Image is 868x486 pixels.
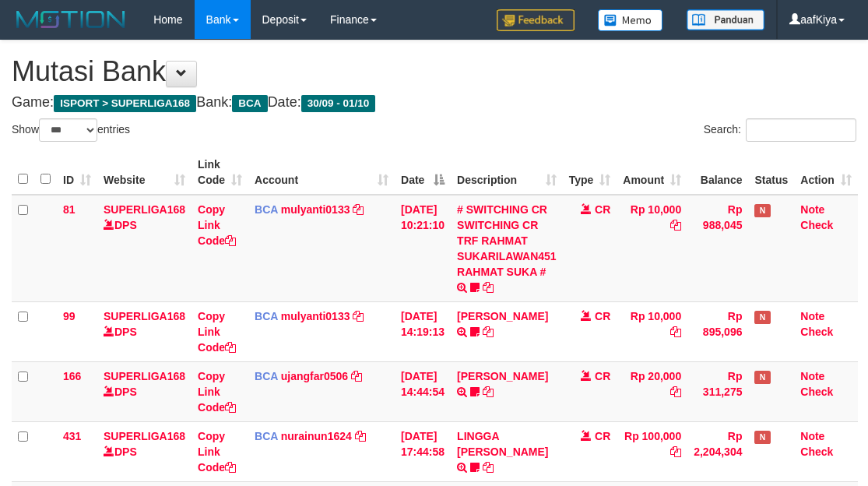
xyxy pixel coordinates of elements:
a: Note [800,310,824,322]
th: ID: activate to sort column ascending [57,150,97,195]
a: nurainun1624 [281,430,352,442]
a: Copy Link Code [198,370,236,414]
th: Description: activate to sort column ascending [451,150,563,195]
span: BCA [255,310,278,322]
span: 30/09 - 01/10 [301,95,376,112]
a: SUPERLIGA168 [104,310,185,322]
th: Amount: activate to sort column ascending [617,150,687,195]
img: Feedback.jpg [497,9,575,31]
a: Copy Rp 20,000 to clipboard [670,386,681,398]
td: Rp 10,000 [617,301,687,361]
span: BCA [255,370,278,382]
input: Search: [746,118,856,142]
td: DPS [97,195,192,302]
img: Button%20Memo.svg [598,9,663,31]
td: [DATE] 14:44:54 [395,361,451,421]
select: Showentries [39,118,97,142]
a: Copy NOVEN ELING PRAYOG to clipboard [483,386,494,398]
h4: Game: Bank: Date: [12,95,856,111]
td: [DATE] 14:19:13 [395,301,451,361]
td: Rp 10,000 [617,195,687,302]
span: ISPORT > SUPERLIGA168 [54,95,196,112]
h1: Mutasi Bank [12,56,856,87]
span: Has Note [754,431,770,444]
span: BCA [232,95,267,112]
th: Website: activate to sort column ascending [97,150,192,195]
a: LINGGA [PERSON_NAME] [457,430,548,458]
td: Rp 895,096 [687,301,748,361]
td: DPS [97,301,192,361]
a: mulyanti0133 [281,203,350,216]
a: Note [800,203,824,216]
a: Note [800,430,824,442]
th: Balance [687,150,748,195]
td: [DATE] 17:44:58 [395,421,451,481]
th: Action: activate to sort column ascending [794,150,858,195]
span: CR [595,203,610,216]
span: Has Note [754,311,770,324]
td: Rp 988,045 [687,195,748,302]
a: SUPERLIGA168 [104,203,185,216]
td: Rp 311,275 [687,361,748,421]
td: Rp 100,000 [617,421,687,481]
a: Copy MUHAMMAD REZA to clipboard [483,326,494,338]
a: Copy Rp 10,000 to clipboard [670,219,681,231]
a: mulyanti0133 [281,310,350,322]
th: Date: activate to sort column descending [395,150,451,195]
th: Type: activate to sort column ascending [563,150,617,195]
span: 166 [63,370,81,382]
span: Has Note [754,371,770,384]
span: Has Note [754,204,770,217]
a: Note [800,370,824,382]
a: SUPERLIGA168 [104,430,185,442]
a: Copy Link Code [198,430,236,474]
span: BCA [255,203,278,216]
a: SUPERLIGA168 [104,370,185,382]
a: Copy Rp 100,000 to clipboard [670,445,681,458]
label: Show entries [12,118,130,142]
span: CR [595,370,610,382]
a: # SWITCHING CR SWITCHING CR TRF RAHMAT SUKARILAWAN451 RAHMAT SUKA # [457,203,557,278]
a: Copy # SWITCHING CR SWITCHING CR TRF RAHMAT SUKARILAWAN451 RAHMAT SUKA # to clipboard [483,281,494,294]
span: 99 [63,310,76,322]
th: Link Code: activate to sort column ascending [192,150,248,195]
td: DPS [97,361,192,421]
td: Rp 2,204,304 [687,421,748,481]
a: Copy Rp 10,000 to clipboard [670,326,681,338]
a: ujangfar0506 [281,370,348,382]
label: Search: [704,118,856,142]
span: 81 [63,203,76,216]
img: panduan.png [687,9,764,30]
span: CR [595,430,610,442]
span: CR [595,310,610,322]
img: MOTION_logo.png [12,8,130,31]
td: DPS [97,421,192,481]
a: Copy mulyanti0133 to clipboard [353,310,364,322]
a: [PERSON_NAME] [457,370,548,382]
a: Copy ujangfar0506 to clipboard [351,370,362,382]
a: Check [800,219,833,231]
a: Check [800,386,833,398]
a: [PERSON_NAME] [457,310,548,322]
a: Copy nurainun1624 to clipboard [355,430,366,442]
a: Check [800,445,833,458]
td: [DATE] 10:21:10 [395,195,451,302]
a: Copy mulyanti0133 to clipboard [353,203,364,216]
a: Copy Link Code [198,310,236,354]
th: Account: activate to sort column ascending [248,150,395,195]
span: BCA [255,430,278,442]
a: Check [800,326,833,338]
span: 431 [63,430,81,442]
th: Status [748,150,794,195]
a: Copy LINGGA ADITYA PRAT to clipboard [483,461,494,474]
a: Copy Link Code [198,203,236,247]
td: Rp 20,000 [617,361,687,421]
